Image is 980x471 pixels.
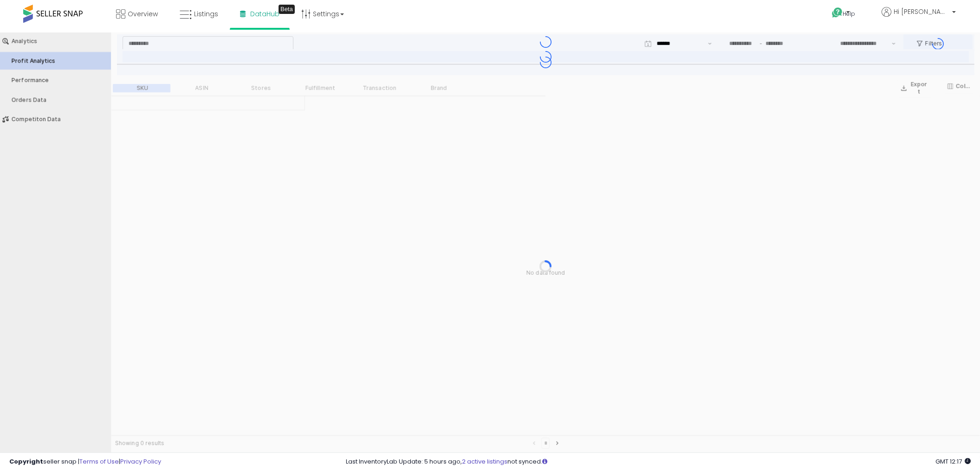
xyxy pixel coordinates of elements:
div: ExportColumnsTable toolbar [111,45,980,423]
div: Performance [12,45,109,51]
strong: Copyright [9,457,43,466]
span: Overview [128,9,158,19]
a: Hi [PERSON_NAME] [882,7,956,28]
div: Progress circle [539,228,552,240]
i: Get Help [831,7,843,19]
a: 2 active listings [462,457,507,466]
div: Analytics [12,6,109,12]
span: DataHub [250,9,279,19]
span: Hi [PERSON_NAME] [894,7,949,16]
span: Help [843,10,856,18]
span: Listings [194,9,218,19]
div: Tooltip anchor [279,5,295,14]
div: Orders Data [12,64,109,71]
span: 2025-09-16 12:17 GMT [935,457,971,466]
div: Last InventoryLab Update: 5 hours ago, not synced. [346,458,971,466]
div: seller snap | | [9,458,161,466]
a: Privacy Policy [120,457,161,466]
div: Competiton Data [12,84,109,90]
a: Terms of Use [79,457,119,466]
div: Profit Analytics [12,25,109,32]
